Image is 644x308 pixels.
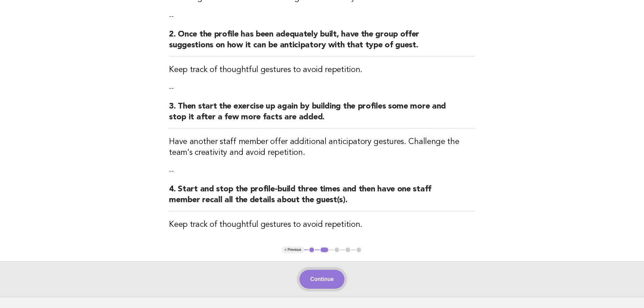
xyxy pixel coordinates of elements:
p: -- [169,11,475,21]
h2: 3. Then start the exercise up again by building the profiles some more and stop it after a few mo... [169,101,475,128]
button: 2 [319,246,329,253]
button: 1 [308,246,315,253]
h3: Have another staff member offer additional anticipatory gestures. Challenge the team's creativity... [169,137,475,158]
h3: Keep track of thoughtful gestures to avoid repetition. [169,65,475,75]
h3: Keep track of thoughtful gestures to avoid repetition. [169,219,475,230]
button: Continue [300,270,344,289]
h2: 4. Start and stop the profile-build three times and then have one staff member recall all the det... [169,184,475,211]
h2: 2. Once the profile has been adequately built, have the group offer suggestions on how it can be ... [169,29,475,56]
p: -- [169,166,475,176]
button: < Previous [282,246,304,253]
p: -- [169,84,475,93]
